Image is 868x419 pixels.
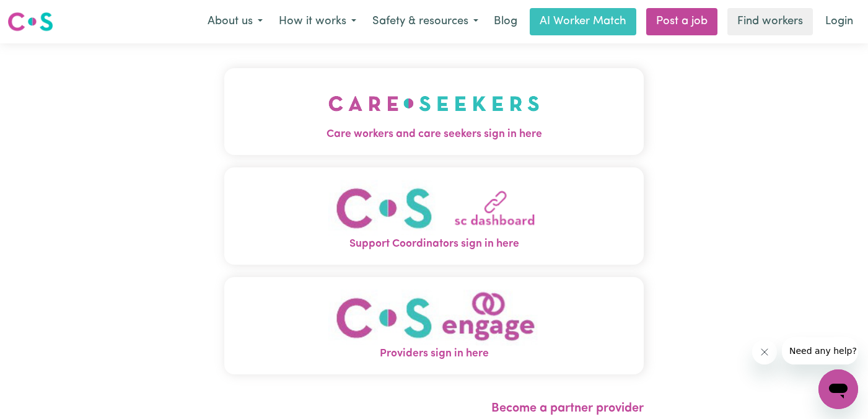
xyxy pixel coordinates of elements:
a: Login [818,8,861,35]
button: Providers sign in here [224,277,644,374]
button: How it works [271,9,364,35]
span: Providers sign in here [224,346,644,362]
a: Careseekers logo [7,7,53,36]
button: About us [199,9,271,35]
button: Safety & resources [364,9,486,35]
a: AI Worker Match [530,8,636,35]
span: Support Coordinators sign in here [224,236,644,252]
button: Support Coordinators sign in here [224,167,644,265]
span: Care workers and care seekers sign in here [224,126,644,143]
a: Post a job [646,8,717,35]
a: Become a partner provider [491,402,644,415]
iframe: Close message [752,340,777,364]
iframe: Message from company [782,337,858,364]
a: Blog [486,8,525,35]
a: Find workers [727,8,813,35]
iframe: Button to launch messaging window [818,369,858,409]
img: Careseekers logo [7,11,53,33]
button: Care workers and care seekers sign in here [224,68,644,155]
